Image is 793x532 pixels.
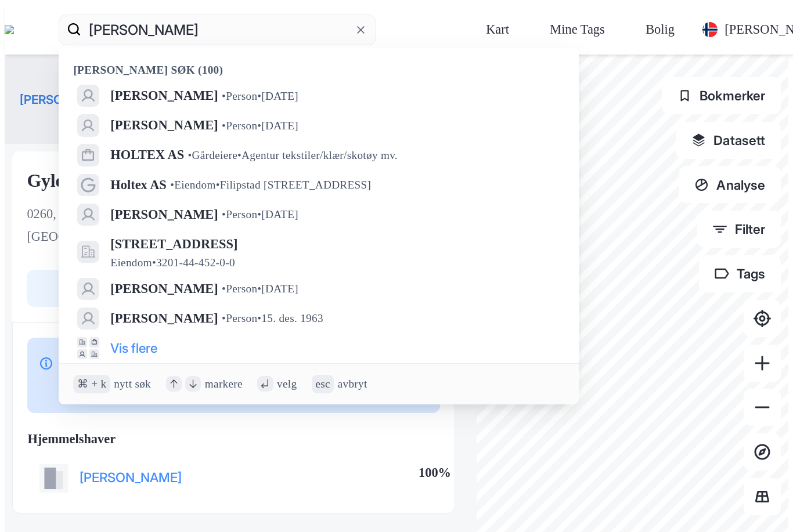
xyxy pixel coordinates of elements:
[73,375,110,393] div: ⌘ + k
[735,476,793,532] div: Kontrollprogram for chat
[110,114,218,136] span: [PERSON_NAME]
[110,85,218,107] span: [PERSON_NAME]
[114,377,151,392] div: nytt søk
[277,377,297,392] div: velg
[110,144,184,166] span: HOLTEX AS
[222,312,226,324] span: •
[550,19,604,41] div: Mine Tags
[222,311,323,326] span: Person • 15. des. 1963
[679,166,781,203] button: Analyse
[222,281,298,296] span: Person • [DATE]
[170,178,371,193] span: Eiendom • Filipstad [STREET_ADDRESS]
[110,174,166,196] span: Holtex AS
[81,11,354,48] input: Søk på adresse, matrikkel, gårdeiere, leietakere eller personer
[110,204,218,226] span: [PERSON_NAME]
[5,25,14,34] img: logo.a4113a55bc3d86da70a041830d287a7e.svg
[646,19,675,41] div: Bolig
[662,77,781,114] button: Bokmerker
[188,149,192,161] span: •
[338,377,367,392] div: avbryt
[735,476,793,532] iframe: Chat Widget
[110,233,556,255] span: [STREET_ADDRESS]
[676,122,781,159] button: Datasett
[419,462,451,484] div: 100%
[697,211,781,248] button: Filter
[222,118,298,133] span: Person • [DATE]
[27,428,439,450] div: Hjemmelshaver
[222,89,298,104] span: Person • [DATE]
[222,207,298,222] span: Person • [DATE]
[27,166,190,196] div: Gyldenløves Gate 39
[20,91,120,108] button: [PERSON_NAME]
[699,255,781,292] button: Tags
[222,90,226,102] span: •
[188,148,397,163] span: Gårdeiere • Agentur tekstiler/klær/skotøy mv.
[205,377,243,392] div: markere
[110,307,218,330] span: [PERSON_NAME]
[312,375,334,393] div: esc
[110,255,235,270] span: Eiendom • 3201-44-452-0-0
[59,48,579,81] div: [PERSON_NAME] søk (100)
[27,270,216,307] button: Tag
[170,179,174,191] span: •
[27,203,271,248] div: 0260, [GEOGRAPHIC_DATA], [GEOGRAPHIC_DATA]
[222,208,226,220] span: •
[222,120,226,132] span: •
[110,278,218,300] span: [PERSON_NAME]
[110,337,157,359] button: Vis flere
[222,283,226,295] span: •
[486,19,509,41] div: Kart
